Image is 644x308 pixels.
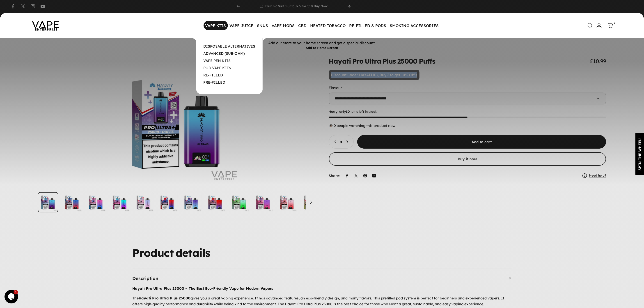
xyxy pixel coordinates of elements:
[204,21,228,30] summary: VAPE KITS
[25,15,66,36] img: Vape Enterprise
[204,80,225,85] a: PRE-FILLED
[204,51,245,56] a: ADVANCED (SUB-OHM)
[635,138,644,170] div: SPIN THE WHEEL!
[5,290,19,303] iframe: chat widget
[204,66,231,70] a: POD VAPE KITS
[204,44,255,48] a: DISPOSABLE ALTERNATIVES
[204,58,231,63] a: VAPE PEN KITS
[348,21,388,30] summary: RE-FILLED & PODS
[605,21,615,30] a: 1 item
[309,21,348,30] summary: HEATED TOBACCO
[388,21,441,30] summary: SMOKING ACCESSORIES
[297,21,309,30] summary: CBD
[614,21,615,25] cart-count: 1 item
[270,21,297,30] summary: VAPE MODS
[204,73,223,77] a: RE-FILLED
[255,21,270,30] summary: SNUS
[228,21,255,30] summary: VAPE JUICE
[204,21,441,30] nav: Primary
